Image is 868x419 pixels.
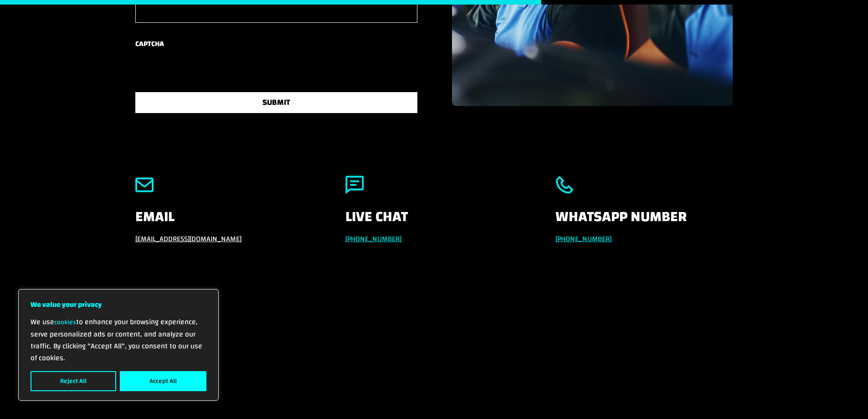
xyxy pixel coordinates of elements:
[31,316,206,364] p: We use to enhance your browsing experience, serve personalized ads or content, and analyze our tr...
[31,299,206,310] p: We value your privacy
[135,176,154,194] img: email
[345,232,401,246] a: [PHONE_NUMBER]
[555,210,733,233] h4: Whatsapp Number
[555,232,611,246] a: [PHONE_NUMBER]
[135,54,274,89] iframe: reCAPTCHA
[822,375,868,419] iframe: Chat Widget
[54,316,76,328] a: cookies
[135,92,418,113] button: SUBMIT
[345,210,523,233] h4: Live Chat
[18,289,219,401] div: We value your privacy
[135,38,164,50] label: CAPTCHA
[120,371,206,391] button: Accept All
[31,371,116,391] button: Reject All
[135,210,313,233] h4: Email
[135,232,241,246] a: [EMAIL_ADDRESS][DOMAIN_NAME]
